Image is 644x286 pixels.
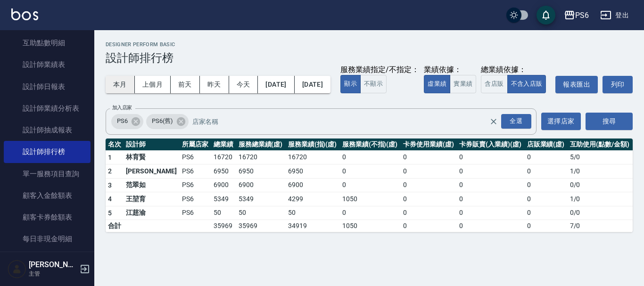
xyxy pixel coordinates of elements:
div: 總業績依據： [481,65,551,75]
td: PS6 [180,206,211,220]
th: 卡券使用業績(虛) [401,139,457,151]
button: 本月 [106,76,135,93]
td: 16720 [236,150,286,164]
button: 報表匯出 [555,76,598,93]
a: 每日非現金明細 [4,228,91,250]
td: 7 / 0 [568,220,633,232]
h5: [PERSON_NAME] [29,260,77,270]
a: 設計師業績分析表 [4,98,91,119]
td: 0 [525,164,568,179]
td: 34919 [286,220,340,232]
td: 0 [401,164,457,179]
td: 合計 [106,220,124,232]
td: 5349 [211,192,236,206]
td: 0 [457,220,524,232]
h3: 設計師排行榜 [106,51,633,65]
td: 0 [401,220,457,232]
td: 50 [211,206,236,220]
span: 4 [108,195,112,203]
a: 單一服務項目查詢 [4,163,91,185]
button: 不含入店販 [507,75,546,93]
img: Logo [11,8,38,20]
td: 0 [457,178,524,192]
button: Open [499,112,533,131]
td: 6950 [286,164,340,179]
td: 0 [401,178,457,192]
td: 16720 [211,150,236,164]
td: PS6 [180,178,211,192]
div: 服務業績指定/不指定： [340,65,419,75]
td: 0 [457,164,524,179]
td: 0 [401,206,457,220]
button: 不顯示 [360,75,387,93]
div: 業績依據： [424,65,476,75]
th: 總業績 [211,139,236,151]
td: 1 / 0 [568,164,633,179]
th: 服務總業績(虛) [236,139,286,151]
td: PS6 [180,150,211,164]
button: save [537,6,555,25]
td: PS6 [180,164,211,179]
td: 1050 [340,220,401,232]
button: 含店販 [481,75,507,93]
td: 0 [401,192,457,206]
td: 1 / 0 [568,192,633,206]
th: 設計師 [124,139,180,151]
td: 6900 [211,178,236,192]
h2: Designer Perform Basic [106,41,633,48]
td: 50 [236,206,286,220]
p: 主管 [29,270,77,278]
button: 虛業績 [424,75,450,93]
th: 服務業績(不指)(虛) [340,139,401,151]
a: 設計師日報表 [4,76,91,98]
th: 服務業績(指)(虛) [286,139,340,151]
td: 35969 [211,220,236,232]
td: 范翠如 [124,178,180,192]
td: 0 [340,178,401,192]
td: 0 [525,178,568,192]
td: 4299 [286,192,340,206]
span: PS6(舊) [146,116,179,126]
input: 店家名稱 [190,113,506,130]
td: 6950 [211,164,236,179]
td: 0 [401,150,457,164]
button: [DATE] [258,76,294,93]
td: 0 / 0 [568,206,633,220]
td: 6950 [236,164,286,179]
button: 選擇店家 [541,113,581,130]
td: 0 [340,150,401,164]
td: 6900 [286,178,340,192]
a: 每日收支明細 [4,250,91,272]
a: 設計師業績表 [4,54,91,75]
td: 0 [457,192,524,206]
td: 林育賢 [124,150,180,164]
td: 5349 [236,192,286,206]
div: PS6 [111,114,143,129]
th: 卡券販賣(入業績)(虛) [457,139,524,151]
td: 王堃育 [124,192,180,206]
div: 全選 [501,114,531,129]
td: 0 [525,192,568,206]
button: 實業績 [450,75,476,93]
td: 江莛渝 [124,206,180,220]
td: 0 / 0 [568,178,633,192]
button: 顯示 [340,75,361,93]
button: 搜尋 [586,113,633,130]
button: 登出 [596,7,633,24]
a: 顧客卡券餘額表 [4,206,91,228]
td: 16720 [286,150,340,164]
a: 設計師排行榜 [4,141,91,163]
img: Person [8,260,26,278]
td: 0 [525,220,568,232]
td: 5 / 0 [568,150,633,164]
td: 1050 [340,192,401,206]
button: [DATE] [295,76,330,93]
td: 0 [525,206,568,220]
td: 35969 [236,220,286,232]
td: PS6 [180,192,211,206]
button: 列印 [603,76,633,93]
table: a dense table [106,139,633,233]
td: 0 [340,164,401,179]
td: 0 [340,206,401,220]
